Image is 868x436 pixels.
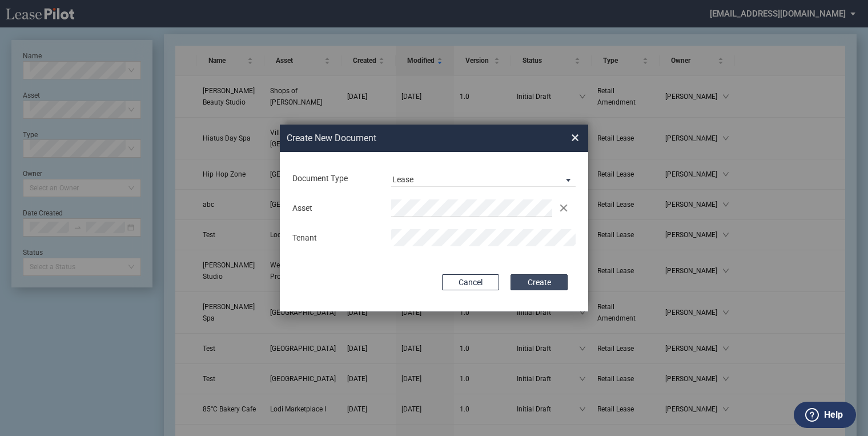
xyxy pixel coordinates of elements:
button: Cancel [442,274,499,290]
md-dialog: Create New ... [280,125,588,312]
div: Document Type [286,173,384,185]
div: Lease [392,175,413,184]
div: Tenant [286,233,384,244]
md-select: Document Type: Lease [391,170,576,187]
label: Help [824,407,843,422]
button: Create [511,274,568,290]
span: × [571,129,579,147]
h2: Create New Document [287,132,530,145]
div: Asset [286,203,384,214]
